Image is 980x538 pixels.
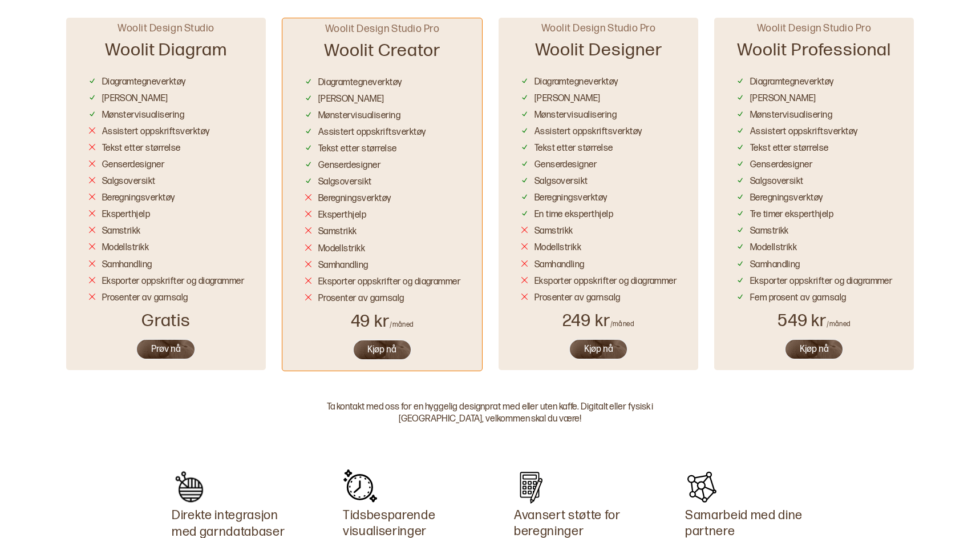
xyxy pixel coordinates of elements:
[750,259,800,271] div: Samhandling
[534,93,601,105] div: [PERSON_NAME]
[318,110,401,122] div: Mønstervisualisering
[750,226,789,238] div: Samstrikk
[534,226,573,238] div: Samstrikk
[562,310,634,332] div: 249 kr
[318,243,366,255] div: Modellstrikk
[514,469,549,504] img: Beskrivende ikon
[102,226,141,238] div: Samstrikk
[750,159,813,171] div: Genserdesigner
[390,320,414,330] div: /måned
[750,77,834,89] div: Diagramtegneverktøy
[141,310,191,332] div: Gratis
[750,126,858,138] div: Assistert oppskriftsverktøy
[172,469,206,504] img: Beskrivende ikon
[351,310,414,333] div: 49 kr
[318,210,367,222] div: Eksperthjelp
[750,93,816,105] div: [PERSON_NAME]
[318,94,384,106] div: [PERSON_NAME]
[757,22,872,35] div: Woolit Design Studio Pro
[105,35,227,72] div: Woolit Diagram
[325,22,440,35] div: Woolit Design Studio Pro
[102,292,188,304] div: Prosenter av garnsalg
[102,77,186,89] div: Diagramtegneverktøy
[102,110,185,122] div: Mønstervisualisering
[750,209,834,221] div: Tre timer eksperthjelp
[534,176,588,188] div: Salgsoversikt
[102,143,181,155] div: Tekst etter størrelse
[737,35,891,72] div: Woolit Professional
[541,22,656,35] div: Woolit Design Studio Pro
[318,176,372,188] div: Salgsoversikt
[685,469,720,504] img: Beskrivende ikon
[102,276,245,288] div: Eksporter oppskrifter og diagrammer
[136,339,196,360] button: Prøv nå
[777,310,851,332] div: 549 kr
[534,242,582,254] div: Modellstrikk
[318,127,426,139] div: Assistert oppskriftsverktøy
[324,35,440,73] div: Woolit Creator
[534,77,618,89] div: Diagramtegneverktøy
[318,193,391,205] div: Beregningsverktøy
[102,259,152,271] div: Samhandling
[102,126,210,138] div: Assistert oppskriftsverktøy
[284,402,697,425] div: Ta kontakt med oss for en hyggelig designprat med eller uten kaffe. Digitalt eller fysisk i [GEOG...
[534,159,597,171] div: Genserdesigner
[750,176,804,188] div: Salgsoversikt
[827,320,851,329] div: /måned
[102,176,156,188] div: Salgsoversikt
[318,260,368,272] div: Samhandling
[102,93,168,105] div: [PERSON_NAME]
[610,320,634,329] div: /måned
[353,339,412,360] button: Kjøp nå
[318,77,402,89] div: Diagramtegneverktøy
[535,35,662,72] div: Woolit Designer
[750,143,829,155] div: Tekst etter størrelse
[343,469,378,504] img: Beskrivende ikon
[318,226,357,238] div: Samstrikk
[534,276,677,288] div: Eksporter oppskrifter og diagrammer
[750,292,847,304] div: Fem prosent av garnsalg
[318,143,397,155] div: Tekst etter størrelse
[750,192,823,204] div: Beregningsverktøy
[534,110,617,122] div: Mønstervisualisering
[102,242,149,254] div: Modellstrikk
[750,110,833,122] div: Mønstervisualisering
[102,209,151,221] div: Eksperthjelp
[102,159,165,171] div: Genserdesigner
[534,259,585,271] div: Samhandling
[534,292,621,304] div: Prosenter av garnsalg
[318,276,461,288] div: Eksporter oppskrifter og diagrammer
[118,22,214,35] div: Woolit Design Studio
[784,339,844,360] button: Kjøp nå
[534,192,608,204] div: Beregningsverktøy
[318,293,404,305] div: Prosenter av garnsalg
[534,209,614,221] div: En time eksperthjelp
[102,192,175,204] div: Beregningsverktøy
[750,276,893,288] div: Eksporter oppskrifter og diagrammer
[569,339,628,360] button: Kjøp nå
[534,126,642,138] div: Assistert oppskriftsverktøy
[534,143,613,155] div: Tekst etter størrelse
[750,242,797,254] div: Modellstrikk
[318,160,381,172] div: Genserdesigner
